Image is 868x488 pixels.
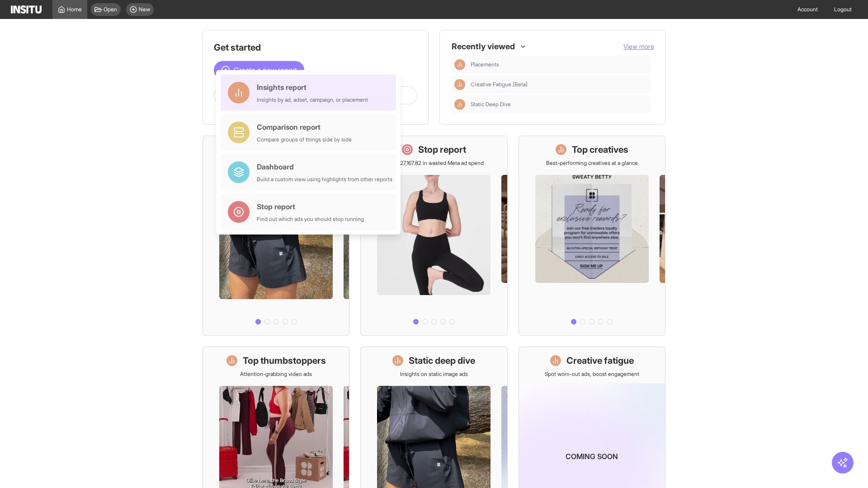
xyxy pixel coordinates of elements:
h1: Get started [214,41,417,54]
span: Placements [471,61,499,68]
div: Comparison report [257,122,352,132]
div: Dashboard [257,161,392,172]
span: View more [623,42,654,50]
div: Stop report [257,201,364,212]
button: View more [623,42,654,51]
h1: Top creatives [572,143,628,156]
div: Insights [454,79,465,90]
span: Open [104,6,117,13]
span: Creative Fatigue [Beta] [471,81,647,88]
a: What's live nowSee all active ads instantly [203,136,349,336]
button: Create a new report [214,61,304,79]
h1: Top thumbstoppers [243,354,326,367]
span: Static Deep Dive [471,101,647,108]
h1: Static deep dive [409,354,475,367]
p: Insights on static image ads [400,371,468,378]
div: Insights by ad, adset, campaign, or placement [257,96,368,103]
span: Static Deep Dive [471,101,511,108]
span: New [139,6,150,13]
div: Compare groups of things side by side [257,136,352,143]
div: Insights [454,99,465,110]
h1: Stop report [418,143,466,156]
a: Stop reportSave £27,167.82 in wasted Meta ad spend [360,136,507,336]
span: Create a new report [234,65,297,75]
img: Logo [11,5,42,14]
span: Creative Fatigue [Beta] [471,81,528,88]
a: Top creativesBest-performing creatives at a glance [519,136,665,336]
p: Attention-grabbing video ads [240,371,312,378]
div: Insights [454,59,465,70]
div: Insights report [257,82,368,93]
div: Build a custom view using highlights from other reports [257,176,392,183]
span: Home [67,6,82,13]
p: Save £27,167.82 in wasted Meta ad spend [384,160,484,167]
p: Best-performing creatives at a glance [546,160,638,167]
span: Placements [471,61,647,68]
div: Find out which ads you should stop running [257,216,364,223]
